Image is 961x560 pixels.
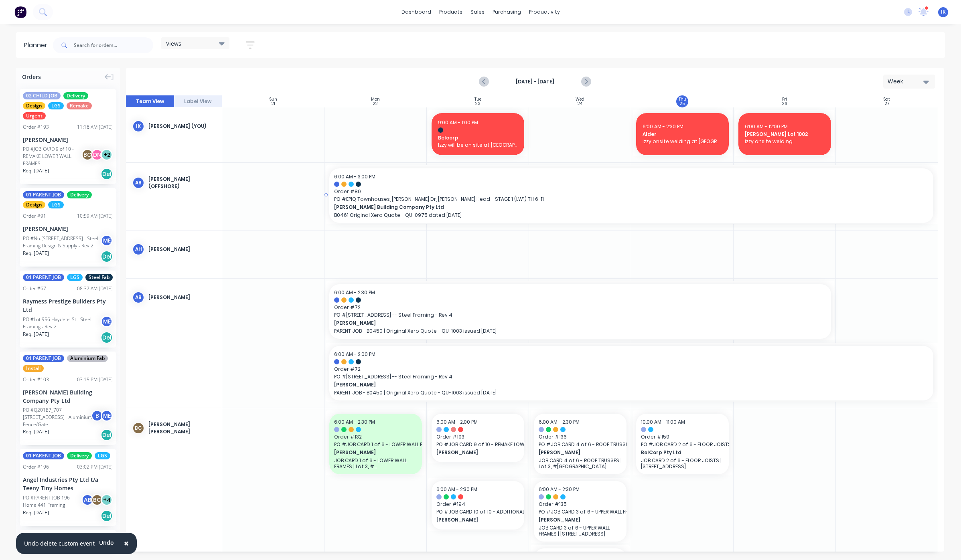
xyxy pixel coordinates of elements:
div: 22 [373,102,378,106]
span: Order # 135 [539,501,622,508]
span: Order # 72 [334,304,826,311]
span: 6:00 AM - 2:30 PM [539,418,580,425]
div: AB [132,291,144,303]
div: AB [132,177,144,189]
span: LGS [48,102,64,109]
span: 01 PARENT JOB [23,355,64,362]
div: productivity [525,6,564,18]
span: 01 PARENT JOB [23,452,64,459]
span: 6:00 AM - 2:30 PM [539,486,580,493]
span: Delivery [63,92,88,99]
div: [PERSON_NAME] Building Company Pty Ltd [23,388,113,405]
div: 11:16 AM [DATE] [77,123,113,131]
div: Order # 196 [23,463,49,471]
div: Sun [270,97,277,102]
div: DN [91,149,103,161]
span: LGS [48,201,64,208]
p: PARENT JOB - B0450 | Original Xero Quote - QU-1003 issued [DATE] [334,390,929,396]
span: Design [23,201,45,208]
span: PO # JOB CARD 9 of 10 - REMAKE LOWER WALL FRAMES [436,441,519,448]
div: + 2 [101,149,113,161]
div: 03:02 PM [DATE] [77,463,113,471]
p: JOB CARD 1 of 6 - LOWER WALL FRAMES | Lot 3, #[GEOGRAPHIC_DATA] Carsledine B0445 [334,457,417,469]
span: 6:00 AM - 3:00 PM [334,173,375,180]
p: JOB CARD 2 of 6 - FLOOR JOISTS | [STREET_ADDRESS] [641,457,724,469]
span: Order # 80 [334,188,929,195]
span: Belcorp [438,134,518,142]
span: Req. [DATE] [23,331,49,338]
span: Req. [DATE] [23,167,49,174]
span: [PERSON_NAME] [334,449,409,456]
span: Izzy onsite welding at [GEOGRAPHIC_DATA] [643,138,722,145]
span: Order # 159 [641,433,724,441]
span: 6:00 AM - 2:00 PM [436,418,478,425]
span: 6:00 AM - 2:30 PM [334,418,375,425]
div: ME [101,315,113,328]
span: × [124,538,129,549]
button: Undo [95,537,118,549]
div: Sat [884,97,890,102]
p: B0461 Original Xero Quote - QU-0975 dated [DATE] [334,212,929,218]
span: Order # 72 [334,366,929,373]
span: PO # JOB CARD 4 of 6 - ROOF TRUSSES | Lot 3, [GEOGRAPHIC_DATA] [539,441,622,448]
span: 01 PARENT JOB [23,274,64,281]
div: 03:15 PM [DATE] [77,376,113,383]
div: 27 [885,102,889,106]
span: Req. [DATE] [23,509,49,516]
div: Mon [371,97,380,102]
span: 6:00 AM - 2:00 PM [334,351,375,358]
div: B [91,410,103,422]
span: PO # EPIQ Townhouses, [PERSON_NAME] Dr, [PERSON_NAME] Head - STAGE 1 (LW1) TH 6-11 [334,196,929,203]
span: Steel Fab [85,274,113,281]
span: [PERSON_NAME] Lot 1002 [745,131,825,138]
span: PO # JOB CARD 3 of 6 - UPPER WALL FRAMES | Lot 3, #[GEOGRAPHIC_DATA] [539,508,622,516]
div: Del [101,251,113,263]
span: Design [23,102,45,109]
span: Order # 136 [539,433,622,441]
div: Order # 91 [23,212,46,220]
span: 6:00 AM - 2:30 PM [643,123,683,130]
span: PO # [STREET_ADDRESS] -- Steel Framing - Rev 4 [334,311,826,319]
div: BC [132,422,144,434]
div: Del [101,510,113,522]
div: Del [101,332,113,344]
span: [PERSON_NAME] [539,449,613,456]
a: dashboard [397,6,435,18]
span: Orders [22,73,41,81]
div: ME [101,410,113,422]
div: PO #No.[STREET_ADDRESS] - Steel Framing Design & Supply - Rev 2 [23,235,103,249]
div: 08:37 AM [DATE] [77,285,113,292]
span: Izzy onsite welding [745,138,825,145]
span: Views [166,39,181,48]
span: PO # JOB CARD 10 of 10 - ADDITIONAL TRUSSES [436,508,519,516]
div: Order # 193 [23,123,49,131]
span: 6:00 AM - 2:30 PM [436,486,477,493]
span: LGS [67,274,83,281]
span: PO # JOB CARD 2 of 6 - FLOOR JOISTS | [STREET_ADDRESS] [641,441,724,448]
div: 10:59 AM [DATE] [77,212,113,220]
span: LGS [95,452,110,459]
span: IK [941,8,946,16]
p: JOB CARD 4 of 6 - ROOF TRUSSES | Lot 3, #[GEOGRAPHIC_DATA] B0445 [539,457,622,469]
p: JOB CARD 3 of 6 - UPPER WALL FRAMES | [STREET_ADDRESS] [539,525,622,537]
div: [PERSON_NAME] [148,294,215,301]
div: IK [132,120,144,132]
span: PO # JOB CARD 1 of 6 - LOWER WALL FRAMES | Lot 3, #[GEOGRAPHIC_DATA] Carsledine [334,441,417,448]
div: Planner [24,40,51,50]
div: 23 [475,102,480,106]
div: Order # 103 [23,376,49,383]
div: Wed [576,97,584,102]
div: [PERSON_NAME] (OFFSHORE) [148,176,215,190]
div: AH [132,243,144,255]
div: Thu [679,97,686,102]
div: [PERSON_NAME] [148,246,215,253]
span: 6:00 AM - 12:00 PM [745,123,788,130]
div: sales [466,6,489,18]
span: Req. [DATE] [23,428,49,435]
div: PO #PARENT JOB 196 Home 441 Framing [23,494,84,509]
strong: [DATE] - [DATE] [495,78,575,85]
span: BelCorp Pty Ltd [641,449,716,456]
div: [PERSON_NAME] [PERSON_NAME] [148,421,215,435]
div: BC [81,149,93,161]
div: Del [101,429,113,441]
